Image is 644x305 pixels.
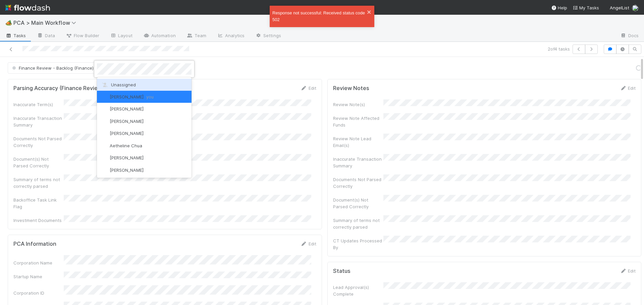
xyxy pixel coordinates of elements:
[110,106,144,111] span: [PERSON_NAME]
[101,142,108,149] img: avatar_103f69d0-f655-4f4f-bc28-f3abe7034599.png
[367,8,372,15] button: close
[101,155,108,161] img: avatar_adb74e0e-9f86-401c-adfc-275927e58b0b.png
[110,155,144,160] span: [PERSON_NAME]
[110,167,144,173] span: [PERSON_NAME]
[101,118,108,125] img: avatar_1d14498f-6309-4f08-8780-588779e5ce37.png
[101,130,108,137] img: avatar_55c8bf04-bdf8-4706-8388-4c62d4787457.png
[110,143,142,148] span: Aetheline Chua
[110,119,144,124] span: [PERSON_NAME]
[101,106,108,112] img: avatar_55a2f090-1307-4765-93b4-f04da16234ba.png
[110,94,154,99] span: [PERSON_NAME]
[146,94,154,99] span: you
[101,93,108,100] img: avatar_030f5503-c087-43c2-95d1-dd8963b2926c.png
[101,167,108,173] img: avatar_df83acd9-d480-4d6e-a150-67f005a3ea0d.png
[101,82,136,87] span: Unassigned
[272,10,367,23] div: Response not successful: Received status code 502
[110,131,144,136] span: [PERSON_NAME]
